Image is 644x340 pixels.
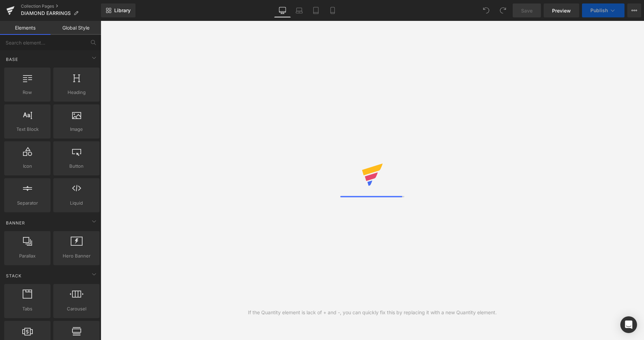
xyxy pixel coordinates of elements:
button: Redo [496,3,510,17]
span: Row [6,89,48,96]
span: Banner [5,220,26,226]
span: Stack [5,272,22,279]
a: Global Style [51,21,101,35]
a: Collection Pages [21,3,101,9]
a: New Library [101,3,135,17]
span: Base [5,56,19,63]
span: Tabs [6,305,48,313]
span: Heading [55,89,98,96]
span: Separator [6,199,48,207]
span: DIAMOND EARRINGS [21,10,71,16]
a: Laptop [291,3,308,17]
a: Preview [544,3,579,17]
button: Undo [479,3,493,17]
a: Desktop [274,3,291,17]
button: More [627,3,641,17]
a: Mobile [324,3,341,17]
button: Publish [582,3,624,17]
span: Icon [6,163,48,170]
span: Carousel [55,305,98,313]
a: Tablet [308,3,324,17]
span: Button [55,163,98,170]
span: Save [521,7,533,14]
span: Liquid [55,199,98,207]
div: Open Intercom Messenger [620,316,637,333]
span: Hero Banner [55,252,98,260]
span: Text Block [6,126,48,133]
span: Preview [552,7,571,14]
span: Library [114,7,131,14]
span: Publish [590,8,608,13]
div: If the Quantity element is lack of + and -, you can quickly fix this by replacing it with a new Q... [248,309,497,316]
span: Image [55,126,98,133]
span: Parallax [6,252,48,260]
